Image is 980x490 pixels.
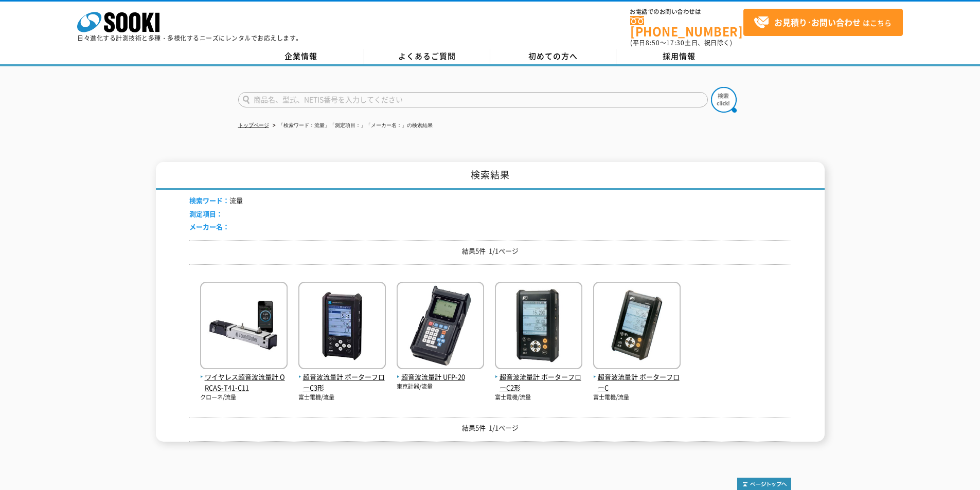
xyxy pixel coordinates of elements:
[616,49,742,64] a: 採用情報
[189,195,243,206] li: 流量
[397,372,484,383] span: 超音波流量計 UFP-20
[189,423,791,433] p: 結果5件 1/1ページ
[630,38,732,47] span: (平日 ～ 土日、祝日除く)
[397,282,484,372] img: UFP-20
[189,195,229,205] span: 検索ワード：
[495,393,582,402] p: 富士電機/流量
[743,9,903,36] a: お見積り･お問い合わせはこちら
[189,222,229,231] span: メーカー名：
[77,35,302,41] p: 日々進化する計測技術と多種・多様化するニーズにレンタルでお応えします。
[238,49,364,64] a: 企業情報
[238,92,708,107] input: 商品名、型式、NETIS番号を入力してください
[593,361,681,393] a: 超音波流量計 ポーターフローC
[200,393,288,402] p: クローネ/流量
[156,162,825,190] h1: 検索結果
[495,372,582,393] span: 超音波流量計 ポーターフローC2形
[298,361,386,393] a: 超音波流量計 ポーターフローC3形
[630,16,743,37] a: [PHONE_NUMBER]
[593,372,681,393] span: 超音波流量計 ポーターフローC
[298,393,386,402] p: 富士電機/流量
[711,87,737,113] img: btn_search.png
[646,38,660,47] span: 8:50
[528,50,578,62] span: 初めての方へ
[495,282,582,372] img: ポーターフローC2形
[397,383,484,391] p: 東京計器/流量
[200,361,288,393] a: ワイヤレス超音波流量計 ORCAS-T41-C11
[200,372,288,393] span: ワイヤレス超音波流量計 ORCAS-T41-C11
[490,49,616,64] a: 初めての方へ
[593,282,681,372] img: ポーターフローC
[397,361,484,383] a: 超音波流量計 UFP-20
[495,361,582,393] a: 超音波流量計 ポーターフローC2形
[238,122,269,128] a: トップページ
[189,246,791,257] p: 結果5件 1/1ページ
[666,38,685,47] span: 17:30
[189,209,223,219] span: 測定項目：
[593,393,681,402] p: 富士電機/流量
[630,9,743,15] span: お電話でのお問い合わせは
[364,49,490,64] a: よくあるご質問
[271,120,433,131] li: 「検索ワード：流量」「測定項目：」「メーカー名：」の検索結果
[200,282,288,372] img: ORCAS-T41-C11
[298,372,386,393] span: 超音波流量計 ポーターフローC3形
[298,282,386,372] img: ポーターフローC3形
[754,15,892,30] span: はこちら
[774,16,861,28] strong: お見積り･お問い合わせ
